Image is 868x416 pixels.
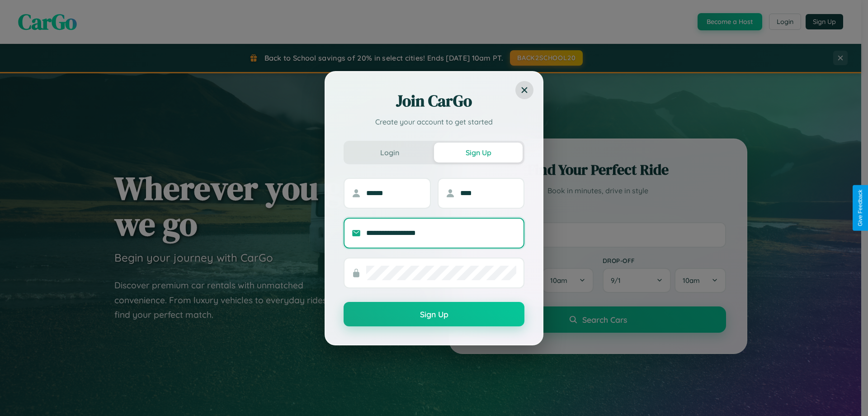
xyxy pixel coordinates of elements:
div: Give Feedback [857,190,863,226]
h2: Join CarGo [344,90,524,112]
button: Login [345,143,434,163]
button: Sign Up [434,143,523,163]
button: Sign Up [344,302,524,326]
p: Create your account to get started [344,116,524,127]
